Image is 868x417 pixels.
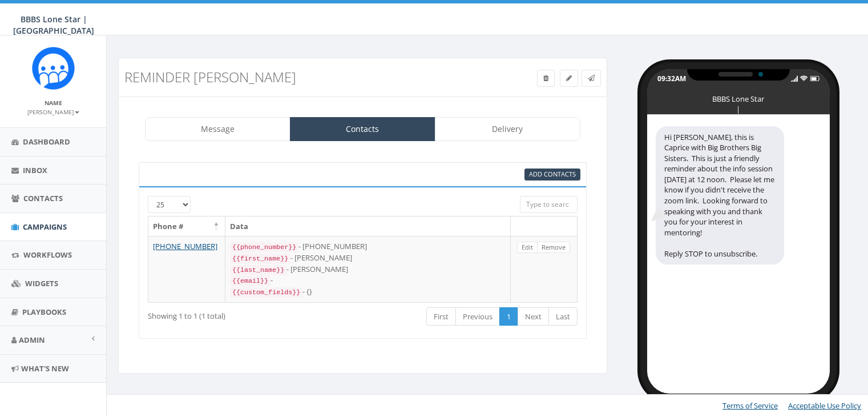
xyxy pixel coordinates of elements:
[426,307,456,326] a: First
[455,307,500,326] a: Previous
[566,73,572,83] span: Edit Campaign
[27,108,79,116] small: [PERSON_NAME]
[153,241,217,251] a: [PHONE_NUMBER]
[230,252,506,264] div: - [PERSON_NAME]
[45,99,62,107] small: Name
[529,170,576,178] span: CSV files only
[517,242,538,254] a: Edit
[23,222,67,232] span: Campaigns
[22,307,66,317] span: Playbooks
[27,106,79,117] a: [PERSON_NAME]
[710,94,767,99] div: BBBS Lone Star | [GEOGRAPHIC_DATA]
[230,287,302,298] code: {{custom_fields}}
[225,216,511,236] th: Data
[722,400,778,411] a: Terms of Service
[32,47,75,90] img: Rally_Corp_Icon.png
[499,307,518,326] a: 1
[21,363,69,374] span: What's New
[25,278,58,288] span: Widgets
[518,307,549,326] a: Next
[520,196,577,213] input: Type to search
[13,14,94,36] span: BBBS Lone Star | [GEOGRAPHIC_DATA]
[290,117,435,141] a: Contacts
[19,335,45,345] span: Admin
[230,265,286,275] code: {{last_name}}
[230,276,271,286] code: {{email}}
[148,306,317,322] div: Showing 1 to 1 (1 total)
[435,117,580,141] a: Delivery
[230,264,506,275] div: - [PERSON_NAME]
[543,73,548,83] span: Delete Campaign
[657,74,686,83] div: 09:32AM
[588,73,595,83] span: Send Test Message
[524,169,580,181] a: Add Contacts
[230,286,506,298] div: - {}
[148,216,225,236] th: Phone #: activate to sort column descending
[230,275,506,286] div: -
[548,307,578,326] a: Last
[656,126,784,265] div: Hi [PERSON_NAME], this is Caprice with Big Brothers Big Sisters. This is just a friendly reminder...
[145,117,290,141] a: Message
[788,400,861,411] a: Acceptable Use Policy
[23,250,72,260] span: Workflows
[230,254,290,264] code: {{first_name}}
[230,242,298,252] code: {{phone_number}}
[230,241,506,252] div: - [PHONE_NUMBER]
[23,137,70,147] span: Dashboard
[23,165,47,175] span: Inbox
[537,242,570,254] a: Remove
[124,70,477,85] h3: Reminder [PERSON_NAME]
[23,193,63,203] span: Contacts
[529,170,576,178] span: Add Contacts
